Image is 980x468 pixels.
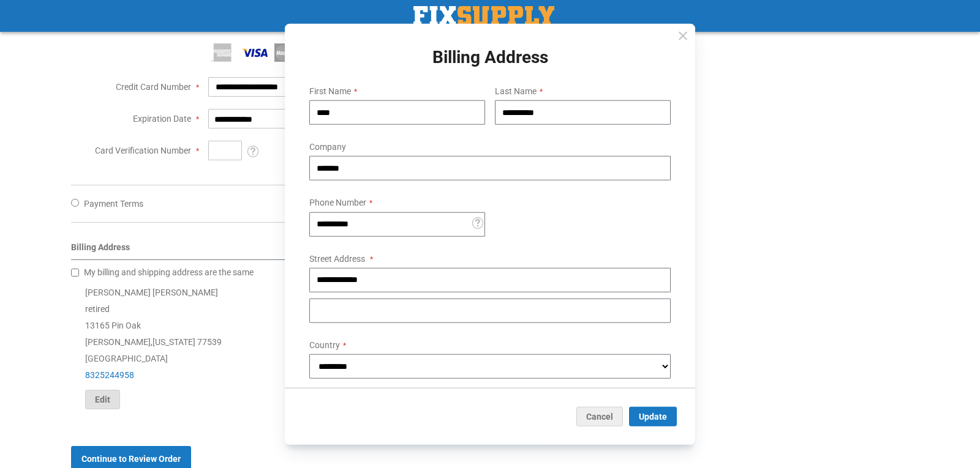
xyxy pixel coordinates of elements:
[495,86,537,96] span: Last Name
[586,412,613,422] span: Cancel
[309,198,366,207] span: Phone Number
[85,390,120,409] button: Edit
[85,370,134,380] a: 8325244958
[413,6,554,26] a: store logo
[116,82,191,92] span: Credit Card Number
[241,43,269,62] img: Visa
[309,86,351,96] span: First Name
[576,407,623,426] button: Cancel
[95,395,110,404] span: Edit
[71,284,603,409] div: [PERSON_NAME] [PERSON_NAME] retired 13165 Pin Oak [PERSON_NAME] , 77539 [GEOGRAPHIC_DATA]
[153,337,195,347] span: [US_STATE]
[208,43,236,62] img: American Express
[71,241,603,260] div: Billing Address
[309,340,340,349] span: Country
[413,6,554,26] img: Fix Industrial Supply
[95,146,191,155] span: Card Verification Number
[639,412,667,422] span: Update
[309,253,365,263] span: Street Address
[133,114,191,124] span: Expiration Date
[300,48,680,67] h1: Billing Address
[84,267,254,277] span: My billing and shipping address are the same
[84,199,143,209] span: Payment Terms
[81,454,181,464] span: Continue to Review Order
[629,407,677,426] button: Update
[274,43,303,62] img: MasterCard
[309,142,346,152] span: Company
